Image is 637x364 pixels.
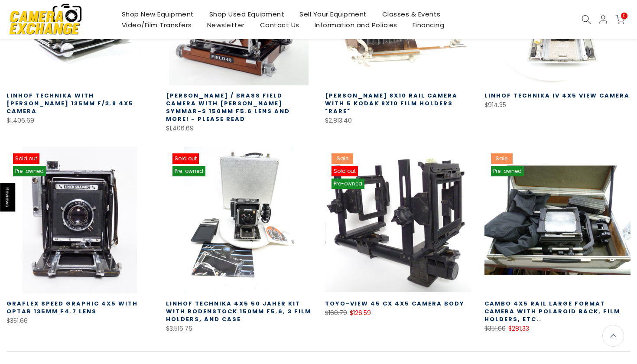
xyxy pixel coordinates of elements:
div: $351.66 [6,315,153,326]
a: 0 [615,15,625,24]
a: Toyo-View 45 CX 4x5 Camera Body [325,299,465,308]
ins: $126.59 [350,308,371,318]
a: Contact Us [252,19,307,30]
a: Shop New Equipment [114,9,201,19]
a: Newsletter [199,19,252,30]
a: Shop Used Equipment [201,9,292,19]
a: Video/Film Transfers [114,19,199,30]
del: $168.79 [325,309,347,317]
a: Linhof Technika with [PERSON_NAME] 135mm f/3.8 4x5 Camera [6,91,133,115]
span: 0 [621,13,627,19]
div: $2,813.40 [325,115,471,126]
a: Sell Your Equipment [292,9,375,19]
a: Back to the top [602,325,624,347]
a: Financing [405,19,452,30]
div: $1,406.69 [6,115,153,126]
div: $914.35 [484,100,631,110]
a: Information and Policies [307,19,405,30]
a: Linhof Technika IV 4X5 View Camera [484,91,630,100]
a: Cambo 4X5 Rail Large Format Camera with Polaroid Back, film holders, etc.. [484,299,620,323]
ins: $281.33 [508,323,529,334]
a: Linhof Technika 4X5 50 Jaher Kit with Rodenstock 150MM F5.6, 3 Film Holders, and Case [166,299,311,323]
div: $3,516.76 [166,323,312,334]
a: [PERSON_NAME] / Brass Field Camera with [PERSON_NAME] Symmar-S 150mm F5.6 Lens and More! - Please... [166,91,290,123]
a: Classes & Events [374,9,448,19]
a: Graflex Speed Graphic 4x5 with Optar 135mm f4.7 Lens [6,299,138,315]
div: $1,406.69 [166,123,312,134]
a: [PERSON_NAME] 8X10 Rail Camera with 5 Kodak 8X10 Film Holders "RARE" [325,91,458,115]
del: $351.66 [484,324,506,333]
